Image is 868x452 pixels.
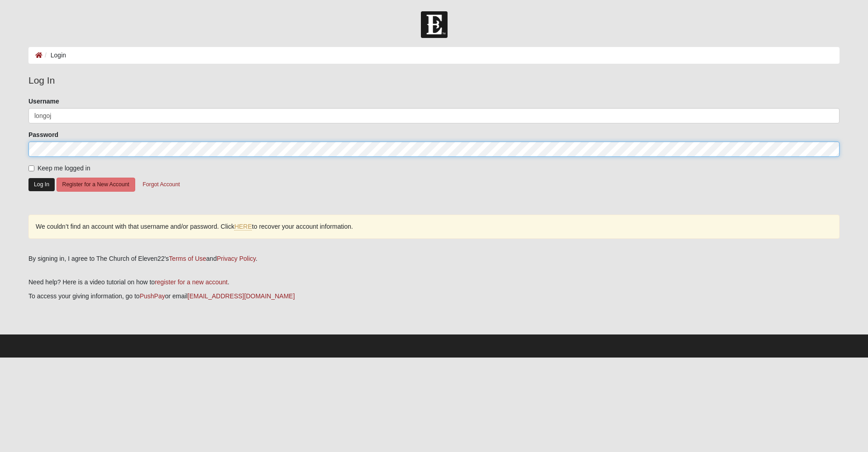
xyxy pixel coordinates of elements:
[137,178,186,192] button: Forgot Account
[28,278,840,287] p: Need help? Here is a video tutorial on how to .
[217,255,255,262] a: Privacy Policy
[28,73,840,88] legend: Log In
[28,254,840,264] div: By signing in, I agree to The Church of Eleven22's and .
[42,51,66,60] li: Login
[140,292,165,300] a: PushPay
[155,278,227,286] a: register for a new account
[28,130,58,139] label: Password
[28,178,55,191] button: Log In
[421,11,448,38] img: Church of Eleven22 Logo
[28,292,840,301] p: To access your giving information, go to or email
[188,292,295,300] a: [EMAIL_ADDRESS][DOMAIN_NAME]
[234,223,252,231] a: HERE
[28,165,34,171] input: Keep me logged in
[28,97,59,106] label: Username
[169,255,206,262] a: Terms of Use
[38,165,90,172] span: Keep me logged in
[57,178,135,192] button: Register for a New Account
[28,215,840,239] div: We couldn’t find an account with that username and/or password. Click to recover your account inf...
